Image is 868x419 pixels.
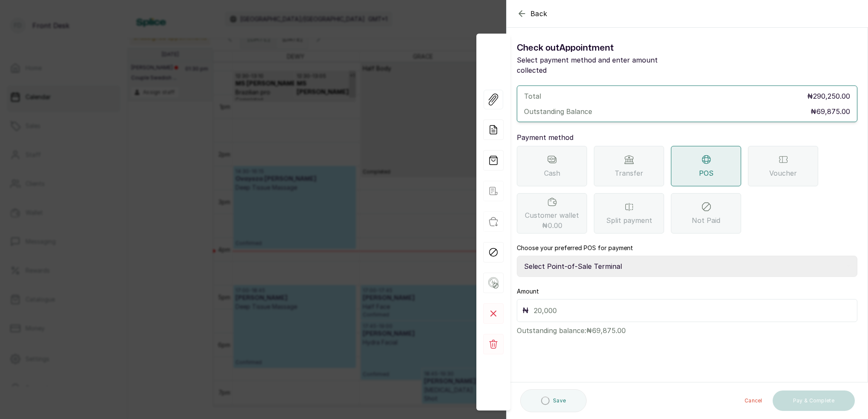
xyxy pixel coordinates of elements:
[699,168,713,178] span: POS
[769,168,797,178] span: Voucher
[517,9,547,19] button: Back
[517,132,857,143] p: Payment method
[522,305,529,316] p: ₦
[520,389,587,412] button: Save
[544,168,560,178] span: Cash
[517,55,687,75] p: Select payment method and enter amount collected
[692,215,720,225] span: Not Paid
[524,91,541,101] p: Total
[534,305,852,316] input: 20,000
[542,220,562,231] span: ₦0.00
[517,41,687,55] h1: Check out Appointment
[517,322,857,336] p: Outstanding balance: ₦69,875.00
[517,287,539,296] label: Amount
[738,390,769,411] button: Cancel
[773,390,855,411] button: Pay & Complete
[807,91,850,101] p: ₦290,250.00
[606,215,652,225] span: Split payment
[517,244,633,252] label: Choose your preferred POS for payment
[524,106,592,117] p: Outstanding Balance
[811,106,850,117] p: ₦69,875.00
[530,9,547,19] span: Back
[525,210,579,231] span: Customer wallet
[615,168,643,178] span: Transfer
